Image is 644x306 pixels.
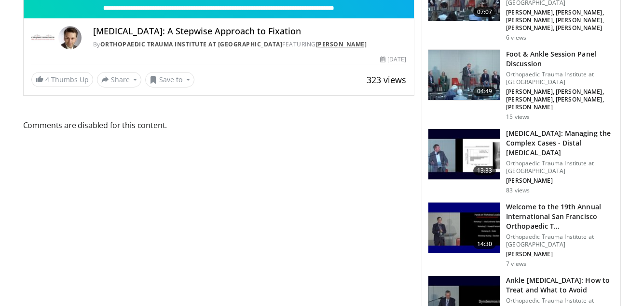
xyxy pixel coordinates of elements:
[97,72,142,87] button: Share
[380,55,406,64] div: [DATE]
[145,72,194,87] button: Save to
[428,50,500,100] img: 3ad3411b-04ca-4a34-9288-bbcd4a81b873.150x105_q85_crop-smart_upscale.jpg
[31,26,55,49] img: Orthopaedic Trauma Institute at UCSF
[45,75,49,84] span: 4
[93,40,407,49] div: By FEATURING
[428,49,615,121] a: 04:49 Foot & Ankle Session Panel Discussion Orthopaedic Trauma Institute at [GEOGRAPHIC_DATA] [PE...
[506,177,615,185] p: [PERSON_NAME]
[100,40,283,48] a: Orthopaedic Trauma Institute at [GEOGRAPHIC_DATA]
[506,276,615,295] h3: Ankle [MEDICAL_DATA]: How to Treat and What to Avoid
[506,34,526,42] p: 6 views
[506,113,530,121] p: 15 views
[473,7,496,17] span: 07:07
[506,202,615,231] h3: Welcome to the 19th Annual International San Francisco Orthopaedic T…
[58,26,82,49] img: Avatar
[473,87,496,96] span: 04:49
[23,119,415,131] span: Comments are disabled for this content.
[506,9,615,32] p: [PERSON_NAME], [PERSON_NAME], [PERSON_NAME], [PERSON_NAME], [PERSON_NAME], [PERSON_NAME]
[506,187,530,194] p: 83 views
[428,203,500,253] img: 9d700eaa-3536-4dff-ba74-519341f4642d.150x105_q85_crop-smart_upscale.jpg
[506,71,615,86] p: Orthopaedic Trauma Institute at [GEOGRAPHIC_DATA]
[506,88,615,111] p: [PERSON_NAME], [PERSON_NAME], [PERSON_NAME], [PERSON_NAME], [PERSON_NAME]
[506,233,615,248] p: Orthopaedic Trauma Institute at [GEOGRAPHIC_DATA]
[506,49,615,69] h3: Foot & Ankle Session Panel Discussion
[428,129,500,179] img: 38cdefa4-ba01-4863-97b3-947d5740b6c4.150x105_q85_crop-smart_upscale.jpg
[473,166,496,175] span: 13:33
[506,129,615,158] h3: [MEDICAL_DATA]: Managing the Complex Cases - Distal [MEDICAL_DATA]
[367,74,406,86] span: 323 views
[316,40,367,48] a: [PERSON_NAME]
[428,202,615,268] a: 14:30 Welcome to the 19th Annual International San Francisco Orthopaedic T… Orthopaedic Trauma In...
[428,129,615,194] a: 13:33 [MEDICAL_DATA]: Managing the Complex Cases - Distal [MEDICAL_DATA] Orthopaedic Trauma Insti...
[473,239,496,249] span: 14:30
[31,72,93,87] a: 4 Thumbs Up
[506,260,526,268] p: 7 views
[93,26,407,37] h4: [MEDICAL_DATA]: A Stepwise Approach to Fixation
[506,250,615,258] p: [PERSON_NAME]
[506,160,615,175] p: Orthopaedic Trauma Institute at [GEOGRAPHIC_DATA]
